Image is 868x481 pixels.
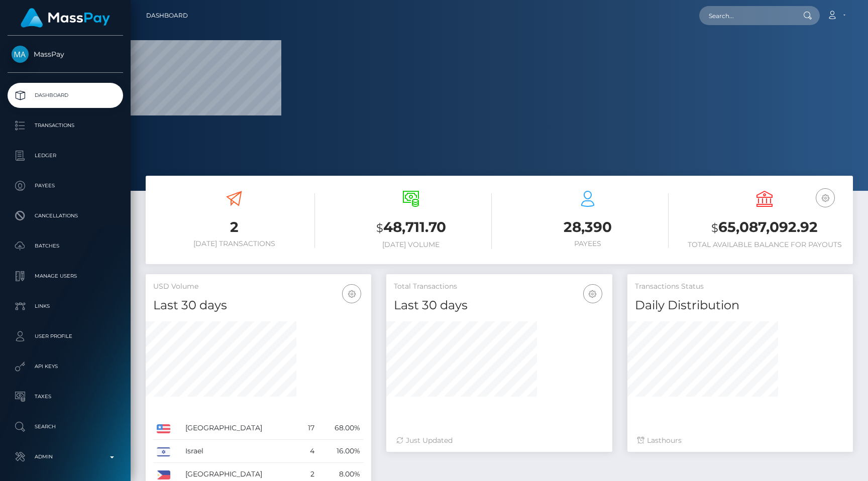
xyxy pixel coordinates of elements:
h6: [DATE] Volume [330,240,492,249]
p: Links [12,299,119,314]
a: Transactions [8,113,123,138]
p: Transactions [12,118,119,133]
a: Dashboard [8,83,123,108]
h6: [DATE] Transactions [153,239,315,248]
a: Payees [8,173,123,198]
p: Payees [12,178,119,193]
a: Taxes [8,384,123,409]
p: Search [12,419,119,434]
td: 68.00% [318,417,364,440]
p: Taxes [12,389,119,404]
h5: Transactions Status [635,282,845,292]
img: MassPay Logo [21,8,110,28]
a: Cancellations [8,203,123,228]
h3: 48,711.70 [330,217,492,238]
a: Batches [8,233,123,259]
a: API Keys [8,354,123,379]
h6: Payees [507,239,669,248]
div: Just Updated [396,435,602,446]
h3: 2 [153,217,315,237]
span: MassPay [8,50,123,59]
h5: Total Transactions [394,282,604,292]
a: Ledger [8,143,123,168]
p: Batches [12,238,119,254]
img: IL.png [157,447,170,456]
h5: USD Volume [153,282,364,292]
a: Search [8,414,123,439]
td: 4 [299,440,318,463]
a: Dashboard [146,5,188,26]
td: [GEOGRAPHIC_DATA] [182,417,299,440]
p: User Profile [12,329,119,344]
a: Admin [8,444,123,469]
h6: Total Available Balance for Payouts [684,240,845,249]
p: API Keys [12,359,119,374]
h4: Last 30 days [394,297,604,314]
p: Ledger [12,148,119,163]
input: Search... [699,6,794,25]
div: Last hours [637,435,843,446]
h3: 65,087,092.92 [684,217,845,238]
h4: Last 30 days [153,297,364,314]
h3: 28,390 [507,217,669,237]
td: 16.00% [318,440,364,463]
a: Links [8,294,123,319]
a: Manage Users [8,264,123,289]
small: $ [376,221,383,235]
img: US.png [157,424,170,433]
small: $ [711,221,718,235]
a: User Profile [8,324,123,349]
td: Israel [182,440,299,463]
p: Admin [12,449,119,464]
td: 17 [299,417,318,440]
p: Dashboard [12,88,119,103]
h4: Daily Distribution [635,297,845,314]
img: PH.png [157,470,170,479]
p: Cancellations [12,208,119,223]
p: Manage Users [12,269,119,284]
img: MassPay [12,46,29,63]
